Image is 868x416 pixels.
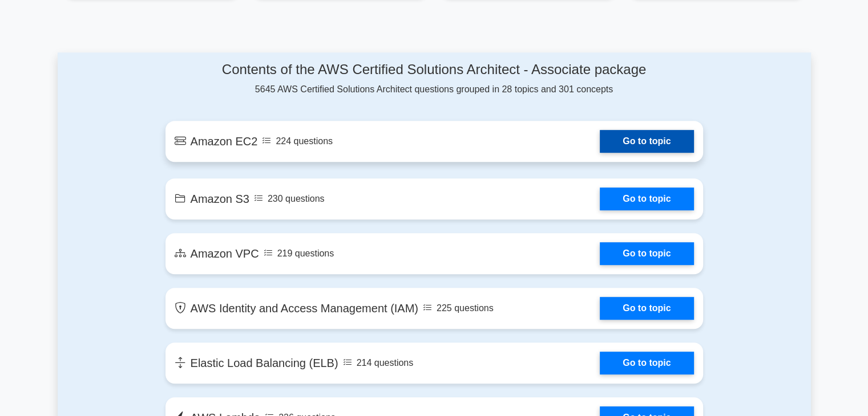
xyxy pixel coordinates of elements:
a: Go to topic [600,352,693,374]
div: 5645 AWS Certified Solutions Architect questions grouped in 28 topics and 301 concepts [165,62,703,96]
a: Go to topic [600,130,693,153]
h4: Contents of the AWS Certified Solutions Architect - Associate package [165,62,703,78]
a: Go to topic [600,187,693,210]
a: Go to topic [600,297,693,320]
a: Go to topic [600,242,693,265]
